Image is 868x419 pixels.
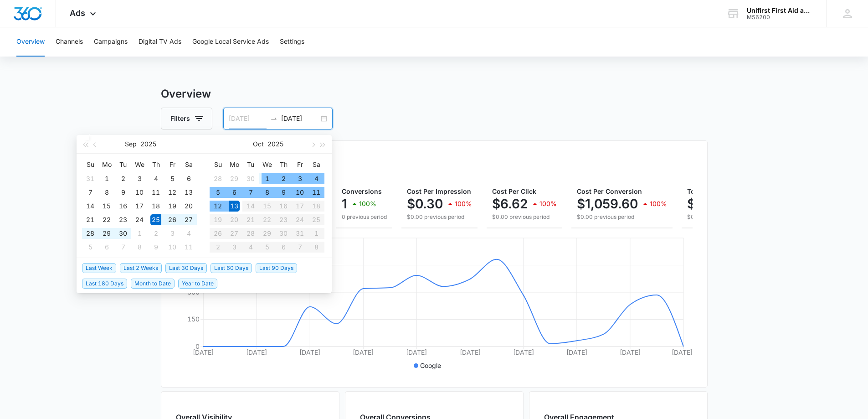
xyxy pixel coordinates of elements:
td: 2025-10-02 [275,172,292,186]
div: 3 [167,228,178,239]
div: 6 [229,187,240,198]
td: 2025-09-30 [115,227,131,240]
div: 3 [134,173,145,184]
div: 12 [212,201,223,212]
td: 2025-09-24 [131,213,148,227]
td: 2025-09-17 [131,199,148,213]
button: Digital TV Ads [139,27,181,57]
div: 19 [167,201,178,212]
td: 2025-09-05 [164,172,180,186]
td: 2025-10-03 [164,227,180,240]
button: Campaigns [94,27,128,57]
span: Conversions [342,187,382,195]
td: 2025-09-16 [115,199,131,213]
button: Oct [253,135,264,153]
div: 11 [311,187,322,198]
td: 2025-10-02 [148,227,164,240]
div: 23 [118,214,128,225]
div: 4 [311,173,322,184]
td: 2025-09-01 [98,172,115,186]
td: 2025-09-28 [210,172,226,186]
tspan: 0 [195,342,200,350]
td: 2025-09-19 [164,199,180,213]
div: 16 [118,201,128,212]
button: Filters [161,108,212,129]
td: 2025-10-09 [148,240,164,254]
td: 2025-09-23 [115,213,131,227]
button: Settings [280,27,304,57]
td: 2025-09-10 [131,186,148,199]
div: 5 [167,173,178,184]
td: 2025-10-04 [180,227,197,240]
td: 2025-10-03 [292,172,308,186]
td: 2025-09-12 [164,186,180,199]
div: 28 [85,228,96,239]
div: 15 [101,201,112,212]
div: 28 [212,173,223,184]
tspan: [DATE] [406,348,427,356]
td: 2025-10-01 [259,172,275,186]
td: 2025-09-30 [242,172,259,186]
p: 100% [455,201,472,207]
td: 2025-09-15 [98,199,115,213]
td: 2025-09-20 [180,199,197,213]
td: 2025-09-22 [98,213,115,227]
span: Last Week [82,263,116,273]
th: Th [148,157,164,172]
div: 27 [183,214,194,225]
div: 4 [150,173,161,184]
div: 5 [85,242,96,253]
div: 9 [118,187,128,198]
div: 1 [134,228,145,239]
td: 2025-09-08 [98,186,115,199]
span: Last 30 Days [165,263,207,273]
div: 7 [118,242,128,253]
td: 2025-09-07 [82,186,98,199]
th: Fr [164,157,180,172]
p: 100% [359,201,376,207]
tspan: [DATE] [566,348,587,356]
h3: Overview [161,86,708,102]
span: Last 2 Weeks [120,263,162,273]
div: 11 [150,187,161,198]
div: 11 [183,242,194,253]
td: 2025-10-05 [82,240,98,254]
td: 2025-10-12 [210,199,226,213]
td: 2025-10-10 [164,240,180,254]
input: Start date [229,114,267,124]
td: 2025-09-11 [148,186,164,199]
tspan: [DATE] [672,348,693,356]
span: swap-right [270,115,277,122]
td: 2025-10-13 [226,199,242,213]
td: 2025-10-08 [131,240,148,254]
button: Overview [16,27,45,57]
td: 2025-09-06 [180,172,197,186]
div: 18 [150,201,161,212]
td: 2025-09-26 [164,213,180,227]
td: 2025-10-11 [180,240,197,254]
td: 2025-10-04 [308,172,324,186]
div: 1 [262,173,272,184]
th: Su [210,157,226,172]
td: 2025-09-02 [115,172,131,186]
td: 2025-09-21 [82,213,98,227]
p: 1 [342,197,347,211]
th: Su [82,157,98,172]
div: 7 [85,187,96,198]
td: 2025-09-29 [226,172,242,186]
tspan: 150 [187,315,200,323]
div: account id [747,14,813,21]
th: Tu [115,157,131,172]
span: Cost Per Impression [407,187,471,195]
span: Cost Per Click [492,187,536,195]
div: account name [747,7,813,14]
div: 14 [85,201,96,212]
div: 29 [101,228,112,239]
div: 13 [229,201,240,212]
div: 13 [183,187,194,198]
td: 2025-10-06 [98,240,115,254]
tspan: [DATE] [459,348,480,356]
input: End date [281,114,319,124]
p: $0.00 previous period [492,213,557,221]
div: 5 [212,187,223,198]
